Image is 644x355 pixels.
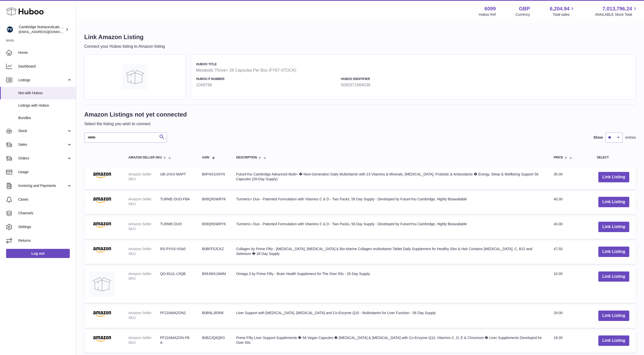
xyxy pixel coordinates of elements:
[196,77,338,81] h4: Huboo P number
[197,330,231,353] td: B0BZJQ6QR3
[18,50,72,55] span: Home
[84,33,165,41] h1: Link Amazon Listing
[160,247,192,256] dd: RS-PVVS-V5A0
[554,247,563,251] span: 47.50
[89,335,115,342] img: Prime Fifty Liver Support Supplements � 56 Vegan Capsules � Choline & Milk Thistle with Co-Enzyme...
[554,197,563,201] span: 40.00
[160,271,192,281] dd: QO-81UL-L5QB
[231,266,549,303] td: Omega 3 by Prime Fifty - Brain Health Supplement for The Over 50s - 28 Day Supply
[18,238,72,243] span: Returns
[84,110,187,119] h1: Amazon Listings not yet connected
[598,271,629,282] button: Link Listing
[89,247,115,253] img: Collagen by Prime Fifty - Biotin, Retinol & Bio-Marine Collagen multivitamin Tablet Daily Supplem...
[18,183,67,188] span: Invoicing and Payments
[160,222,192,231] dd: TURME-DUO
[197,217,231,239] td: B09Q9SWRYK
[122,64,148,90] img: Metabolic Thrive+ 28 Capsules Per Box (FY67-STOCK)
[18,156,67,161] span: Orders
[19,30,75,34] span: [EMAIL_ADDRESS][DOMAIN_NAME]
[341,77,483,81] h4: Huboo Identifier
[196,82,338,88] strong: 1049796
[160,172,192,182] dd: UB-1H1V-MAPT
[598,172,629,182] button: Link Listing
[479,12,496,17] div: Huboo Ref
[594,135,603,140] label: Show
[6,26,14,33] img: huboo@camnutra.com
[128,247,160,256] dt: Amazon Seller SKU
[128,222,160,231] dt: Amazon Seller SKU
[550,5,570,12] span: 6,204.94
[18,224,72,229] span: Settings
[18,197,72,202] span: Cases
[341,82,483,88] strong: 5060371984038
[128,311,160,320] dt: Amazon Seller SKU
[19,25,64,34] div: Cambridge Nutraceuticals Ltd
[89,311,115,317] img: Liver Support with Choline, Milk Thistle and Co-Enzyme Q10 - Multivitamin for Liver Function - 56...
[231,217,549,239] td: Turmeric+ Duo - Patented Formulation with Vitamins C & D - Two Packs, 56 Day Supply - Developed b...
[18,91,72,95] span: Not with Huboo
[516,12,530,17] div: Currency
[598,335,629,346] button: Link Listing
[231,305,549,328] td: Liver Support with [MEDICAL_DATA], [MEDICAL_DATA] and Co-Enzyme Q10 - Multivitamin for Liver Func...
[197,266,231,303] td: B09JWXJ4WM
[89,172,115,178] img: FutureYou Cambridge Advanced Multi+ � Next-Generation Daily Multivitamin with 23 Vitamins & Miner...
[595,5,638,17] a: 7,013,796.24 AVAILABLE Stock Total
[554,272,563,276] span: 10.00
[89,271,115,297] img: Omega 3 by Prime Fifty - Brain Health Supplement for The Over 50s - 28 Day Supply
[550,5,575,17] a: 6,204.94 Total sales
[231,192,549,214] td: Turmeric+ Duo - Patented Formulation with Vitamins C & D - Two Packs, 56 Day Supply - Developed b...
[554,172,563,176] span: 35.00
[554,156,563,159] span: Price
[598,222,629,232] button: Link Listing
[554,336,563,340] span: 18.00
[128,197,160,206] dt: Amazon Seller SKU
[595,12,638,17] span: AVAILABLE Stock Total
[197,167,231,189] td: B0FNX1H3YN
[197,241,231,264] td: B0BFF5JCKZ
[18,142,67,147] span: Sales
[196,68,628,73] strong: Metabolic Thrive+ 28 Capsules Per Box (FY67-STOCK)
[197,192,231,214] td: B09Q9SWRYK
[598,197,629,207] button: Link Listing
[484,5,496,12] strong: 6099
[197,305,231,328] td: B0BNLJR95K
[6,249,70,258] a: Log out
[231,241,549,264] td: Collagen by Prime Fifty - [MEDICAL_DATA], [MEDICAL_DATA] & Bio-Marine Collagen multivitamin Table...
[18,116,72,120] span: Bundles
[18,78,67,83] span: Listings
[231,330,549,353] td: Prime Fifty Liver Support Supplements � 56 Vegan Capsules � [MEDICAL_DATA] & [MEDICAL_DATA] with ...
[625,135,636,140] span: entries
[18,103,72,108] span: Listings with Huboo
[18,128,67,133] span: Stock
[597,156,631,159] div: Select
[84,121,187,127] p: Select the listing you wish to connect
[602,5,632,12] span: 7,013,796.24
[554,222,563,226] span: 40.00
[18,64,72,69] span: Dashboard
[89,197,115,203] img: Turmeric+ Duo - Patented Formulation with Vitamins C & D - Two Packs, 56 Day Supply - Developed b...
[553,12,575,17] span: Total sales
[598,247,629,257] button: Link Listing
[598,311,629,321] button: Link Listing
[236,156,257,159] span: Description
[18,170,72,174] span: Usage
[18,211,72,216] span: Channels
[128,156,162,159] span: Amazon Seller SKU
[160,311,192,320] dd: PF22AMAZON2
[202,156,209,159] span: ASIN
[160,197,192,206] dd: TURME-DUO-FBA
[89,222,115,228] img: Turmeric+ Duo - Patented Formulation with Vitamins C & D - Two Packs, 56 Day Supply - Developed b...
[128,271,160,281] dt: Amazon Seller SKU
[160,335,192,345] dd: PF22AMAZON-FBA
[128,335,160,345] dt: Amazon Seller SKU
[519,5,530,12] strong: GBP
[196,62,628,66] h4: Huboo Title
[554,311,563,315] span: 29.00
[231,167,549,189] td: FutureYou Cambridge Advanced Multi+ � Next-Generation Daily Multivitamin with 23 Vitamins & Miner...
[128,172,160,182] dt: Amazon Seller SKU
[84,44,165,49] p: Connect your Huboo listing to Amazon listing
